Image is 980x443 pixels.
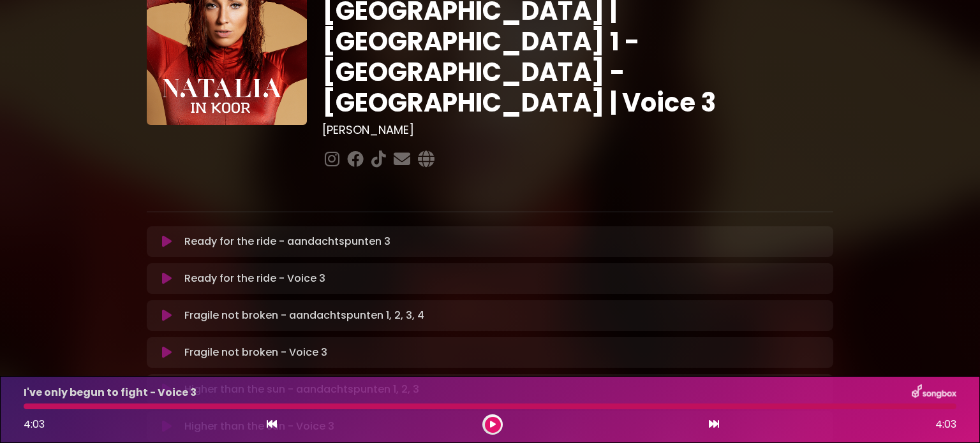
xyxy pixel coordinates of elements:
[184,271,325,286] p: Ready for the ride - Voice 3
[912,384,956,401] img: songbox-logo-white.png
[24,417,45,432] span: 4:03
[322,123,833,137] h3: [PERSON_NAME]
[184,345,327,360] p: Fragile not broken - Voice 3
[184,234,390,249] p: Ready for the ride - aandachtspunten 3
[935,417,956,432] span: 4:03
[184,308,424,323] p: Fragile not broken - aandachtspunten 1, 2, 3, 4
[24,385,197,400] p: I've only begun to fight - Voice 3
